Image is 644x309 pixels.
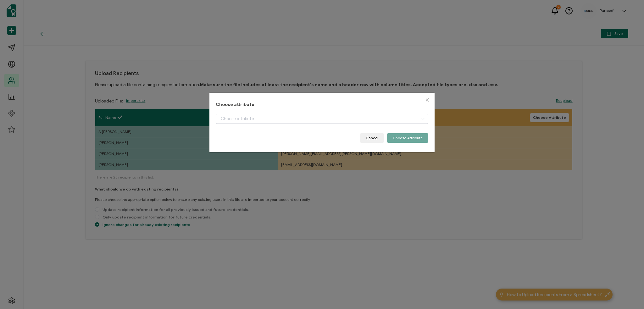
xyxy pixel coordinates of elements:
[209,93,435,152] div: dialog
[360,133,384,143] button: Cancel
[216,102,429,108] h1: Choose attribute
[420,93,435,107] button: Close
[216,114,429,124] input: Choose attribute
[387,133,428,143] button: Choose Attribute
[613,279,644,309] iframe: Chat Widget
